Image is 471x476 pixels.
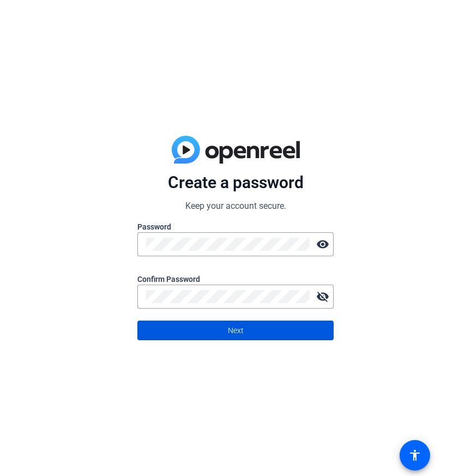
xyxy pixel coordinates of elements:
mat-icon: accessibility [408,449,421,462]
mat-icon: visibility_off [312,286,334,308]
label: Password [137,221,334,232]
button: Next [137,321,334,340]
p: Keep your account secure. [137,200,334,213]
img: blue-gradient.svg [172,136,300,164]
p: Create a password [137,172,334,193]
label: Confirm Password [137,274,334,285]
span: Next [228,320,244,341]
mat-icon: visibility [312,233,334,255]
